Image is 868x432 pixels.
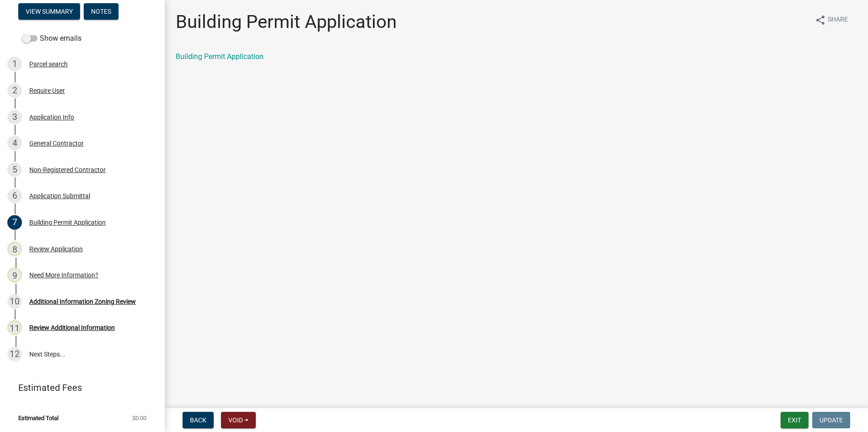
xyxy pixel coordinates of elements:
[7,110,22,124] div: 3
[176,52,264,61] a: Building Permit Application
[29,87,65,94] div: Require User
[221,412,256,428] button: Void
[7,83,22,98] div: 2
[29,61,68,67] div: Parcel search
[815,15,826,26] i: share
[781,412,809,428] button: Exit
[29,140,84,146] div: General Contractor
[7,320,22,335] div: 11
[29,298,136,305] div: Additional Information Zoning Review
[183,412,214,428] button: Back
[7,347,22,362] div: 12
[18,3,80,20] button: View Summary
[29,114,74,120] div: Application Info
[22,33,81,44] label: Show emails
[7,136,22,151] div: 4
[7,215,22,230] div: 7
[808,11,855,29] button: shareShare
[29,324,115,331] div: Review Additional Information
[7,294,22,309] div: 10
[7,242,22,256] div: 8
[812,412,850,428] button: Update
[819,416,843,424] span: Update
[7,189,22,203] div: 6
[29,246,83,252] div: Review Application
[228,416,243,424] span: Void
[190,416,206,424] span: Back
[18,8,80,16] wm-modal-confirm: Summary
[29,272,98,278] div: Need More Information?
[7,378,150,397] a: Estimated Fees
[7,162,22,177] div: 5
[176,11,397,33] h1: Building Permit Application
[84,8,119,16] wm-modal-confirm: Notes
[29,219,106,226] div: Building Permit Application
[84,3,119,20] button: Notes
[7,268,22,282] div: 9
[828,15,848,26] span: Share
[132,415,146,421] span: $0.00
[18,415,59,421] span: Estimated Total
[29,193,90,199] div: Application Submittal
[7,57,22,71] div: 1
[29,167,106,173] div: Non-Registered Contractor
